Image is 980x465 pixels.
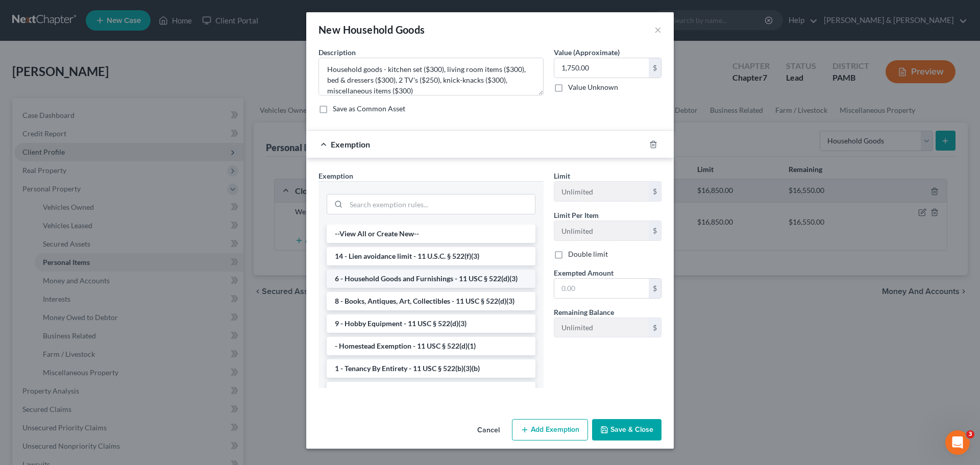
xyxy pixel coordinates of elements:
input: -- [554,318,649,337]
input: -- [554,221,649,240]
button: Add Exemption [512,419,588,440]
li: 1 - Tenancy By Entirety - 11 USC § 522(b)(3)(b) [327,359,535,378]
div: $ [649,182,661,201]
input: -- [554,182,649,201]
input: Search exemption rules... [346,194,535,214]
span: Limit [554,172,570,180]
label: Limit Per Item [554,210,599,221]
label: Value Unknown [568,82,618,92]
button: × [654,23,661,36]
div: New Household Goods [318,22,425,37]
label: Remaining Balance [554,307,614,317]
input: 0.00 [554,279,649,298]
li: 9 - Hobby Equipment - 11 USC § 522(d)(3) [327,314,535,333]
span: 3 [966,430,974,438]
li: 6 - Household Goods and Furnishings - 11 USC § 522(d)(3) [327,270,535,288]
div: $ [649,221,661,240]
label: Value (Approximate) [554,47,620,58]
iframe: Intercom live chat [945,430,970,455]
span: Exemption [318,172,353,180]
span: Exempted Amount [554,268,614,277]
button: Cancel [469,420,508,440]
li: 1 - Burial Plot - 11 USC § 522(d)(1) [327,382,535,400]
li: 8 - Books, Antiques, Art, Collectibles - 11 USC § 522(d)(3) [327,292,535,310]
label: Double limit [568,249,608,259]
label: Save as Common Asset [333,104,405,114]
input: 0.00 [554,58,649,78]
span: Description [318,48,356,57]
li: - Homestead Exemption - 11 USC § 522(d)(1) [327,337,535,355]
div: $ [649,318,661,337]
button: Save & Close [592,419,661,440]
li: --View All or Create New-- [327,225,535,243]
div: $ [649,58,661,78]
div: $ [649,279,661,298]
span: Exemption [331,139,370,149]
li: 14 - Lien avoidance limit - 11 U.S.C. § 522(f)(3) [327,247,535,265]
